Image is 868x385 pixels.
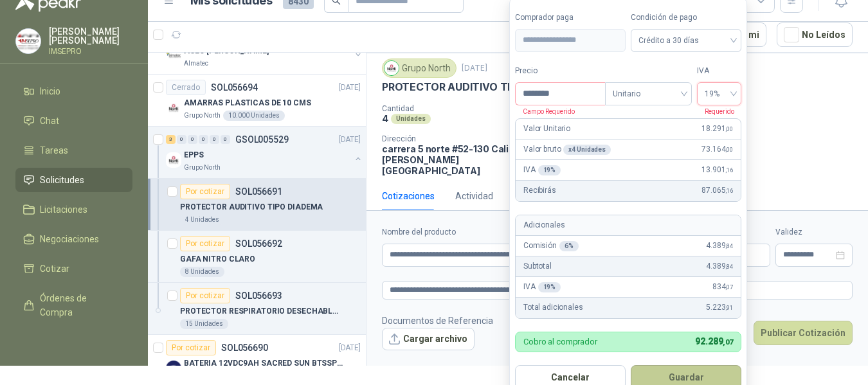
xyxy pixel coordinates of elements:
[638,31,734,50] span: Crédito a 30 días
[15,168,132,192] a: Solicitudes
[166,48,181,64] img: Company Logo
[235,291,282,300] p: SOL056693
[701,143,733,156] span: 73.164
[515,105,575,117] p: Campo Requerido
[166,152,181,168] img: Company Logo
[382,113,388,124] p: 4
[538,165,561,175] div: 19 %
[563,145,611,155] div: x 4 Unidades
[180,267,224,277] div: 8 Unidades
[725,166,733,174] span: ,16
[695,336,733,346] span: 92.289
[211,83,258,92] p: SOL056694
[180,201,323,213] p: PROTECTOR AUDITIVO TIPO DIADEMA
[391,114,431,124] div: Unidades
[166,135,176,144] div: 3
[221,343,268,352] p: SOL056690
[723,338,733,346] span: ,07
[166,132,363,173] a: 3 0 0 0 0 0 GSOL005529[DATE] Company LogoEPPSGrupo North
[184,163,221,173] p: Grupo North
[148,75,366,127] a: CerradoSOL056694[DATE] Company LogoAMARRAS PLASTICAS DE 10 CMSGrupo North10.000 Unidades
[177,135,186,144] div: 0
[455,189,493,203] div: Actividad
[15,109,132,133] a: Chat
[523,164,561,176] p: IVA
[210,135,219,144] div: 0
[166,340,216,355] div: Por cotizar
[706,301,733,314] span: 5.223
[180,253,255,265] p: GAFA NITRO CLARO
[706,260,733,273] span: 4.389
[701,184,733,197] span: 87.065
[166,100,181,116] img: Company Logo
[462,62,487,75] p: [DATE]
[382,58,457,78] div: Grupo North
[180,305,340,318] p: PROTECTOR RESPIRATORIO DESECHABLE F720CV NIOSH N95
[40,143,68,157] span: Tareas
[221,135,230,144] div: 0
[523,184,556,197] p: Recibirás
[523,260,552,273] p: Subtotal
[706,240,733,252] span: 4.389
[40,232,99,246] span: Negociaciones
[16,29,41,53] img: Company Logo
[180,215,224,225] div: 4 Unidades
[148,283,366,335] a: Por cotizarSOL056693PROTECTOR RESPIRATORIO DESECHABLE F720CV NIOSH N9515 Unidades
[199,135,208,144] div: 0
[235,135,289,144] p: GSOL005529
[15,330,132,354] a: Remisiones
[725,146,733,153] span: ,00
[180,288,230,303] div: Por cotizar
[725,242,733,249] span: ,84
[382,80,575,94] p: PROTECTOR AUDITIVO TIPO DIADEMA
[148,179,366,231] a: Por cotizarSOL056691PROTECTOR AUDITIVO TIPO DIADEMA4 Unidades
[559,241,579,251] div: 6 %
[725,283,733,291] span: ,07
[40,262,69,276] span: Cotizar
[15,256,132,281] a: Cotizar
[40,291,120,319] span: Órdenes de Compra
[166,361,181,376] img: Company Logo
[725,187,733,194] span: ,16
[523,281,561,293] p: IVA
[148,231,366,283] a: Por cotizarSOL056692GAFA NITRO CLARO8 Unidades
[523,123,570,135] p: Valor Unitario
[382,134,520,143] p: Dirección
[184,111,221,121] p: Grupo North
[339,134,361,146] p: [DATE]
[15,227,132,251] a: Negociaciones
[515,65,605,77] label: Precio
[382,189,435,203] div: Cotizaciones
[523,337,597,346] p: Cobro al comprador
[382,226,591,238] label: Nombre del producto
[538,282,561,292] div: 19 %
[523,143,611,156] p: Valor bruto
[49,48,132,55] p: IMSEPRO
[775,226,853,238] label: Validez
[725,125,733,132] span: ,00
[725,304,733,311] span: ,91
[701,164,733,176] span: 13.901
[725,263,733,270] span: ,84
[49,27,132,45] p: [PERSON_NAME] [PERSON_NAME]
[15,79,132,103] a: Inicio
[40,84,60,98] span: Inicio
[339,342,361,354] p: [DATE]
[712,281,733,293] span: 834
[40,114,59,128] span: Chat
[15,197,132,222] a: Licitaciones
[382,143,520,176] p: carrera 5 norte #52-130 Cali , [PERSON_NAME][GEOGRAPHIC_DATA]
[697,105,734,117] p: Requerido
[697,65,741,77] label: IVA
[777,22,853,47] button: No Leídos
[180,236,230,251] div: Por cotizar
[515,12,626,24] label: Comprador paga
[382,314,493,328] p: Documentos de Referencia
[382,104,547,113] p: Cantidad
[754,321,853,345] button: Publicar Cotización
[631,12,741,24] label: Condición de pago
[384,61,399,75] img: Company Logo
[613,84,684,103] span: Unitario
[15,138,132,163] a: Tareas
[180,184,230,199] div: Por cotizar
